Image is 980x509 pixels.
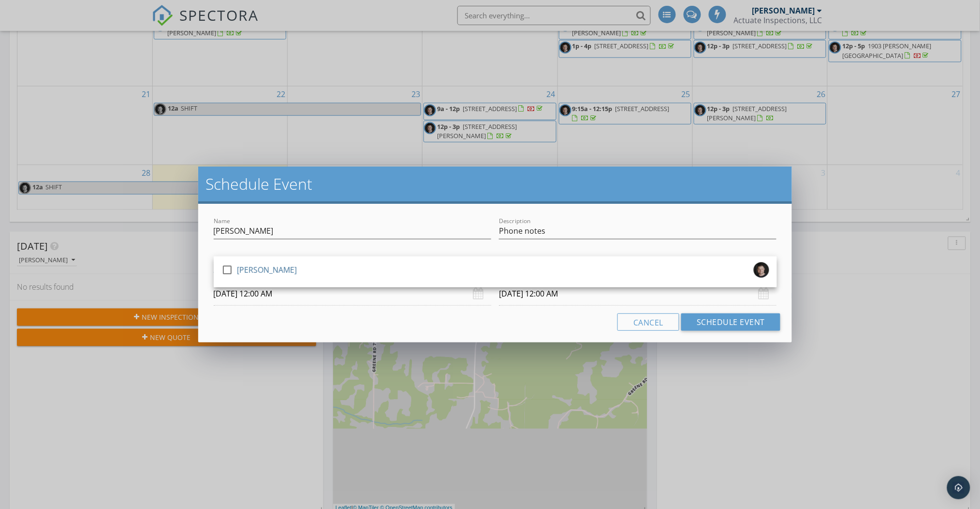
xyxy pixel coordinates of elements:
[947,476,970,499] div: Open Intercom Messenger
[681,313,780,331] button: Schedule Event
[214,282,491,306] input: Select date
[237,262,297,278] div: [PERSON_NAME]
[617,313,679,331] button: Cancel
[206,174,785,194] h2: Schedule Event
[499,282,776,306] input: Select date
[754,262,769,278] img: img_3656a.jpg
